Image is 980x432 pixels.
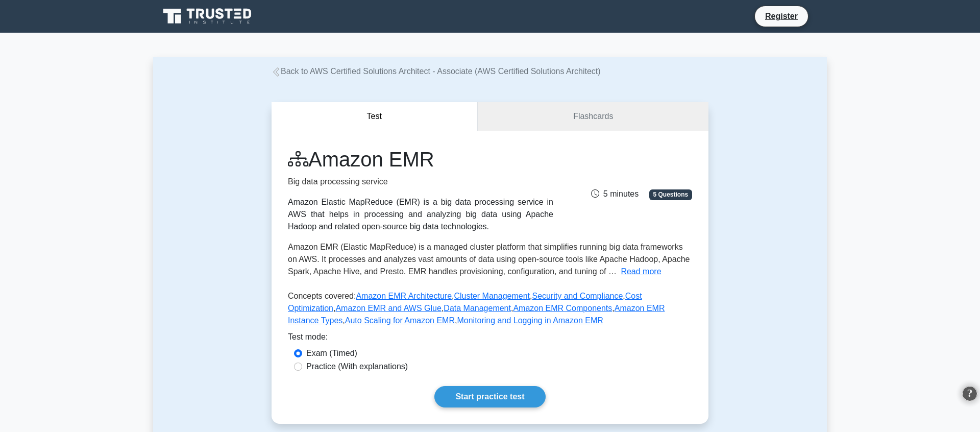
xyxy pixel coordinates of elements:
[454,292,530,300] a: Cluster Management
[759,10,804,22] a: Register
[288,147,553,172] h1: Amazon EMR
[335,304,442,313] a: Amazon EMR and AWS Glue
[457,316,603,325] a: Monitoring and Logging in Amazon EMR
[306,347,357,359] label: Exam (Timed)
[345,316,455,325] a: Auto Scaling for Amazon EMR
[288,176,553,188] p: Big data processing service
[513,304,612,313] a: Amazon EMR Components
[621,266,661,278] button: Read more
[356,292,452,300] a: Amazon EMR Architecture
[478,102,708,131] a: Flashcards
[272,67,601,76] a: Back to AWS Certified Solutions Architect - Associate (AWS Certified Solutions Architect)
[288,243,690,276] span: Amazon EMR (Elastic MapReduce) is a managed cluster platform that simplifies running big data fra...
[288,196,553,233] div: Amazon Elastic MapReduce (EMR) is a big data processing service in AWS that helps in processing a...
[306,361,408,373] label: Practice (With explanations)
[288,290,692,331] p: Concepts covered: , , , , , , , , ,
[288,331,692,347] div: Test mode:
[434,386,545,407] a: Start practice test
[288,292,642,313] a: Cost Optimization
[444,304,511,313] a: Data Management
[591,189,639,198] span: 5 minutes
[649,189,692,200] span: 5 Questions
[272,102,478,131] button: Test
[532,292,623,300] a: Security and Compliance
[962,386,977,401] span: Open PowerChat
